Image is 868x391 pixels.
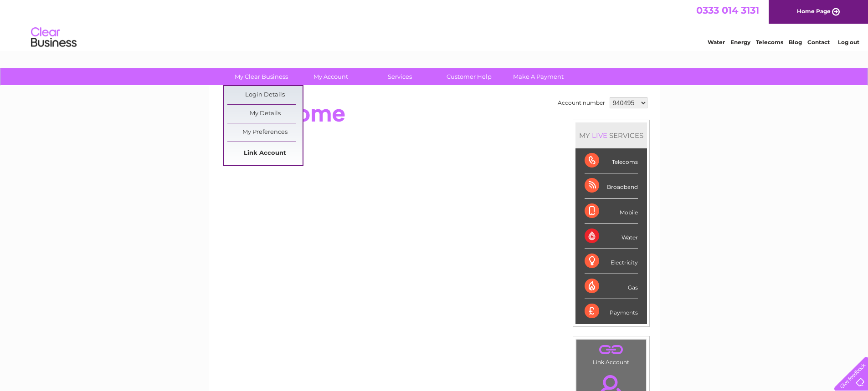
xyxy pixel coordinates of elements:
div: Clear Business is a trading name of Verastar Limited (registered in [GEOGRAPHIC_DATA] No. 3667643... [219,5,650,44]
div: Broadband [585,173,638,198]
a: Energy [730,39,750,46]
a: My Details [227,105,303,123]
td: Link Account [576,339,647,368]
div: Electricity [585,249,638,274]
a: Make A Payment [501,68,576,85]
a: Services [362,68,437,85]
div: Payments [585,299,638,324]
a: My Clear Business [224,68,299,85]
div: LIVE [590,131,609,140]
a: Telecoms [756,39,783,46]
td: Account number [555,95,607,111]
div: Telecoms [585,148,638,173]
a: My Account [293,68,368,85]
a: . [579,342,644,358]
a: 0333 014 3131 [696,5,759,16]
div: Mobile [585,199,638,224]
a: My Preferences [227,123,303,142]
div: Gas [585,274,638,299]
div: Water [585,224,638,249]
a: Link Account [227,144,303,162]
a: Blog [789,39,802,46]
a: Water [708,39,725,46]
a: Customer Help [431,68,507,85]
a: Contact [807,39,830,46]
a: Log out [838,39,859,46]
a: Login Details [227,86,303,104]
img: logo.png [31,24,77,51]
div: MY SERVICES [575,122,647,148]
